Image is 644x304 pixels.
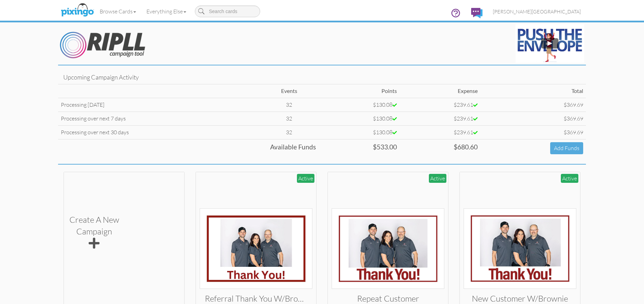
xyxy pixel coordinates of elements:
[400,98,480,112] td: $239.61
[464,208,577,289] img: 129196-1-1741852843208-833c636912008406-qa.jpg
[561,174,578,183] div: Active
[58,125,259,139] td: Processing over next 30 days
[95,3,141,20] a: Browse Cards
[58,98,259,112] td: Processing [DATE]
[319,98,399,112] td: $130.08
[400,84,480,98] td: Expense
[469,294,571,303] h3: New Customer W/Brownie
[515,24,584,63] img: maxresdefault.jpg
[195,6,260,17] input: Search cards
[63,74,581,81] h4: Upcoming Campaign Activity
[141,3,191,20] a: Everything Else
[259,98,319,112] td: 32
[400,125,480,139] td: $239.61
[319,139,399,157] td: $533.00
[319,112,399,125] td: $130.08
[493,9,581,14] span: [PERSON_NAME][GEOGRAPHIC_DATA]
[488,3,586,20] a: [PERSON_NAME][GEOGRAPHIC_DATA]
[337,294,440,303] h3: Repeat Customer
[259,112,319,125] td: 32
[332,208,445,289] img: 129197-1-1741852843475-97e0657386e8d59e-qa.jpg
[400,112,480,125] td: $239.61
[59,2,96,19] img: pixingo logo
[58,139,319,157] td: Available Funds
[319,125,399,139] td: $130.08
[205,294,308,303] h3: Referral Thank You w/Brownies
[480,98,586,112] td: $369.69
[480,112,586,125] td: $369.69
[429,174,446,183] div: Active
[58,112,259,125] td: Processing over next 7 days
[480,84,586,98] td: Total
[550,142,583,154] a: Add Funds
[60,32,146,59] img: Ripll_Logo.png
[69,214,119,251] div: Create a new Campaign
[259,125,319,139] td: 32
[297,174,314,183] div: Active
[319,84,399,98] td: Points
[400,139,480,157] td: $680.60
[471,8,482,18] img: comments.svg
[259,84,319,98] td: Events
[480,125,586,139] td: $369.69
[200,208,313,289] img: 127756-1-1738918826771-6e2e2c8500121d0c-qa.jpg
